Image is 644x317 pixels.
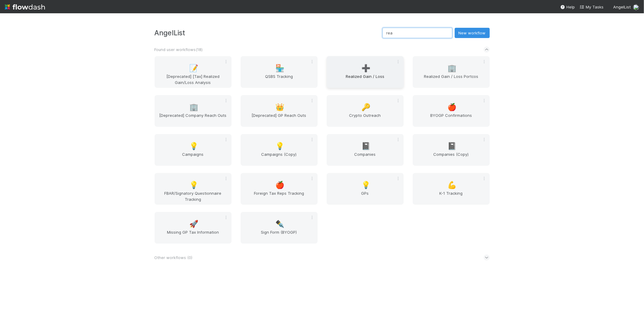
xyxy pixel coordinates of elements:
[241,173,318,205] a: 🍎Foreign Tax Reps Tracking
[455,28,490,38] button: New workflow
[155,95,232,127] a: 🏢[Deprecated] Company Reach Outs
[560,4,575,10] div: Help
[155,47,203,52] span: Found user workflows ( 18 )
[361,142,370,150] span: 📓
[155,255,193,260] span: Other workflows ( 0 )
[157,151,229,163] span: Campaigns
[327,173,404,205] a: 💡GPs
[613,5,631,9] span: AngelList
[243,73,315,85] span: QSBS Tracking
[415,112,487,124] span: BYOGP Confirmations
[241,134,318,166] a: 💡Campaigns (Copy)
[327,134,404,166] a: 📓Companies
[327,95,404,127] a: 🔑Crypto Outreach
[5,2,45,12] img: logo-inverted-e16ddd16eac7371096b0.svg
[361,181,370,189] span: 💡
[580,5,604,9] span: My Tasks
[275,64,284,72] span: 🏪
[327,56,404,88] a: ➕Realized Gain / Loss
[243,190,315,202] span: Foreign Tax Reps Tracking
[157,229,229,241] span: Missing GP Tax Information
[189,220,198,228] span: 🚀
[157,73,229,85] span: [Deprecated] [Tax] Realized Gain/Loss Analysis
[241,212,318,244] a: ✒️Sign Form (BYOGP)
[275,103,284,111] span: 👑
[243,229,315,241] span: Sign Form (BYOGP)
[413,56,490,88] a: 🏢Realized Gain / Loss Portcos
[580,4,604,10] a: My Tasks
[329,151,401,163] span: Companies
[633,4,639,10] img: avatar_66854b90-094e-431f-b713-6ac88429a2b8.png
[157,190,229,202] span: FBAR/Signatory Questionnaire Tracking
[415,73,487,85] span: Realized Gain / Loss Portcos
[241,56,318,88] a: 🏪QSBS Tracking
[447,103,457,111] span: 🍎
[275,220,284,228] span: ✒️
[329,112,401,124] span: Crypto Outreach
[275,181,284,189] span: 🍎
[155,29,383,37] h3: AngelList
[157,112,229,124] span: [Deprecated] Company Reach Outs
[189,181,198,189] span: 💡
[447,181,457,189] span: 💪
[329,73,401,85] span: Realized Gain / Loss
[329,190,401,202] span: GPs
[155,134,232,166] a: 💡Campaigns
[243,112,315,124] span: [Deprecated] GP Reach Outs
[155,173,232,205] a: 💡FBAR/Signatory Questionnaire Tracking
[413,134,490,166] a: 📓Companies (Copy)
[243,151,315,163] span: Campaigns (Copy)
[155,212,232,244] a: 🚀Missing GP Tax Information
[241,95,318,127] a: 👑[Deprecated] GP Reach Outs
[413,95,490,127] a: 🍎BYOGP Confirmations
[155,56,232,88] a: 📝[Deprecated] [Tax] Realized Gain/Loss Analysis
[447,64,457,72] span: 🏢
[361,103,370,111] span: 🔑
[415,190,487,202] span: K-1 Tracking
[361,64,370,72] span: ➕
[413,173,490,205] a: 💪K-1 Tracking
[383,28,452,38] input: Search...
[415,151,487,163] span: Companies (Copy)
[189,142,198,150] span: 💡
[447,142,457,150] span: 📓
[189,103,198,111] span: 🏢
[189,64,198,72] span: 📝
[275,142,284,150] span: 💡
